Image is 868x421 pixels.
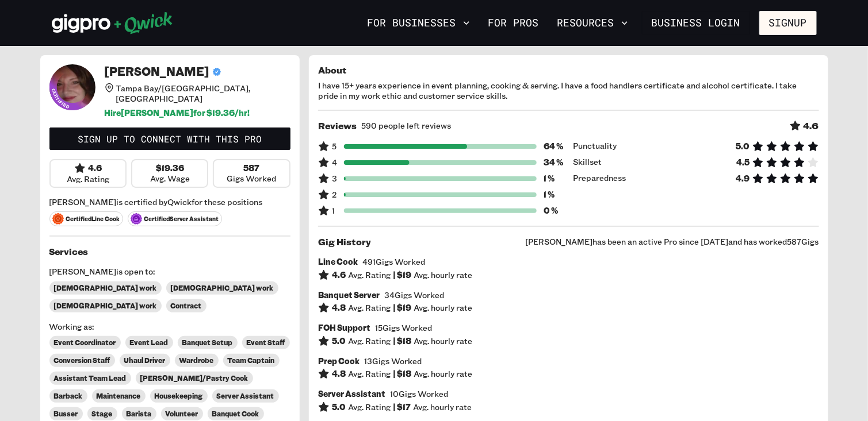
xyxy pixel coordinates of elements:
[318,257,358,267] h6: Line Cook
[49,128,290,150] a: Sign up to connect with this Pro
[736,173,750,184] h6: 4.9
[228,356,275,365] span: Team Captain
[318,189,337,200] span: 2
[318,323,370,333] h6: FOH Support
[318,236,371,248] h5: Gig History
[544,206,564,216] h6: 0 %
[49,322,290,332] span: Working as:
[413,402,472,412] span: Avg. hourly rate
[414,303,472,313] span: Avg. hourly rate
[49,211,123,226] span: Certified Line Cook
[318,205,337,217] span: 1
[384,290,444,300] span: 34 Gigs Worked
[348,270,391,280] span: Avg. Rating
[92,410,113,418] span: Stage
[364,356,422,366] span: 13 Gigs Worked
[361,121,451,131] span: 590 people left reviews
[348,402,391,412] span: Avg. Rating
[318,356,360,366] h6: Prep Cook
[166,410,198,418] span: Volunteer
[212,410,259,418] span: Banquet Cook
[390,389,448,399] span: 10 Gigs Worked
[124,356,166,365] span: Uhaul Driver
[318,290,380,300] h6: Banquet Server
[54,284,157,292] span: [DEMOGRAPHIC_DATA] work
[393,270,411,280] h6: | $ 19
[49,266,290,277] span: [PERSON_NAME] is open to:
[348,369,391,379] span: Avg. Rating
[150,173,190,184] span: Avg. Wage
[804,120,819,132] h5: 4.6
[318,389,385,399] h6: Server Assistant
[332,369,346,379] h6: 4.8
[54,410,78,418] span: Busser
[49,197,290,207] span: [PERSON_NAME] is certified by Qwick for these positions
[217,392,274,400] span: Server Assistant
[179,356,214,365] span: Wardrobe
[544,141,564,152] h6: 64 %
[393,303,411,313] h6: | $ 19
[393,369,411,379] h6: | $ 18
[247,338,285,347] span: Event Staff
[363,13,475,33] button: For Businesses
[526,237,819,247] span: [PERSON_NAME] has been an active Pro since [DATE] and has worked 587 Gigs
[573,157,602,168] span: Skillset
[348,303,391,313] span: Avg. Rating
[54,338,116,347] span: Event Coordinator
[414,336,472,346] span: Avg. hourly rate
[332,336,346,346] h6: 5.0
[171,302,202,310] span: Contract
[244,163,260,173] h6: 587
[332,270,346,280] h6: 4.6
[97,392,141,400] span: Maintenance
[49,246,290,257] h5: Services
[332,402,346,412] h6: 5.0
[414,270,472,280] span: Avg. hourly rate
[642,11,750,35] a: Business Login
[544,157,564,168] h6: 34 %
[171,284,274,292] span: [DEMOGRAPHIC_DATA] work
[318,173,337,184] span: 3
[130,338,169,347] span: Event Lead
[362,257,425,267] span: 491 Gigs Worked
[573,173,626,184] span: Preparedness
[182,338,233,347] span: Banquet Setup
[54,392,83,400] span: Barback
[393,402,411,412] h6: | $ 17
[54,302,157,310] span: [DEMOGRAPHIC_DATA] work
[573,141,617,152] span: Punctuality
[116,83,290,103] span: Tampa Bay/[GEOGRAPHIC_DATA], [GEOGRAPHIC_DATA]
[155,392,203,400] span: Housekeeping
[414,369,472,379] span: Avg. hourly rate
[737,157,750,168] h6: 4.5
[54,374,127,383] span: Assistant Team Lead
[544,190,564,200] h6: 1 %
[67,174,109,184] span: Avg. Rating
[348,336,391,346] span: Avg. Rating
[105,108,290,118] h6: Hire [PERSON_NAME] for $ 19.36 /hr!
[318,157,337,168] span: 4
[393,336,411,346] h6: | $ 18
[227,173,277,184] span: Gigs Worked
[127,410,152,418] span: Barista
[318,64,819,76] h5: About
[140,374,248,383] span: [PERSON_NAME]/Pastry Cook
[375,323,432,333] span: 15 Gigs Worked
[332,303,346,313] h6: 4.8
[131,213,142,225] img: svg+xml;base64,PHN2ZyB3aWR0aD0iNjQiIGhlaWdodD0iNjQiIHZpZXdCb3g9IjAgMCA2NCA2NCIgZmlsbD0ibm9uZSIgeG...
[544,173,564,184] h6: 1 %
[553,13,633,33] button: Resources
[484,13,544,33] a: For Pros
[318,80,819,101] span: I have 15+ years experience in event planning, cooking & serving. I have a food handlers certific...
[156,163,184,173] h6: $19.36
[736,141,750,152] h6: 5.0
[759,11,817,35] button: Signup
[318,120,357,132] h5: Reviews
[105,64,210,79] h4: [PERSON_NAME]
[128,211,222,226] span: Certified Server Assistant
[318,141,337,152] span: 5
[54,356,110,365] span: Conversion Staff
[74,163,102,174] div: 4.6
[52,213,64,225] img: svg+xml;base64,PHN2ZyB3aWR0aD0iNjQiIGhlaWdodD0iNjQiIHZpZXdCb3g9IjAgMCA2NCA2NCIgZmlsbD0ibm9uZSIgeG...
